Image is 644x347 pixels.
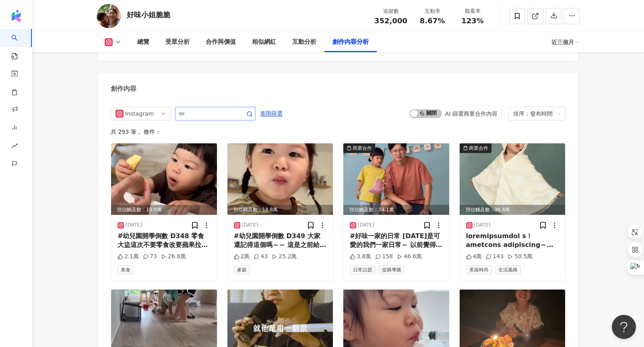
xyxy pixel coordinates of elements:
[234,253,250,261] div: 2萬
[358,222,374,229] div: [DATE]
[379,265,405,274] span: 促購導購
[420,17,445,25] span: 8.67%
[461,17,484,25] span: 123%
[457,7,488,15] div: 觀看率
[227,143,333,215] div: post-image預估觸及數：18.8萬
[97,4,121,28] img: KOL Avatar
[374,16,407,25] span: 352,000
[350,253,371,261] div: 3.8萬
[111,84,136,93] div: 創作內容
[126,222,142,229] div: [DATE]
[111,205,217,215] div: 預估觸及數：19.9萬
[227,143,333,215] img: post-image
[513,107,553,120] div: 排序：發布時間
[551,36,580,49] div: 近三個月
[252,37,276,47] div: 相似網紅
[495,265,521,274] span: 生活風格
[466,253,482,261] div: 4萬
[165,37,190,47] div: 受眾分析
[375,253,393,261] div: 158
[161,253,186,261] div: 26.8萬
[343,205,449,215] div: 預估觸及數：34.1萬
[474,222,491,229] div: [DATE]
[460,143,566,215] img: post-image
[292,37,316,47] div: 互動分析
[234,232,327,250] div: #幼兒園開學倒數 D349 大家還記得這個嗎～～ 這是之前給貓咪們玩的電動魚 真的是很可愛的觀賞魚 連小朋友們都喜歡哈哈哈 小魚～小魚～遊啊游～ 波波波波波波波
[486,253,504,261] div: 143
[227,205,333,215] div: 預估觸及數：18.8萬
[111,143,217,215] img: post-image
[242,222,258,229] div: [DATE]
[260,107,283,120] button: 進階篩選
[260,107,283,120] span: 進階篩選
[118,232,211,250] div: #幼兒園開學倒數 D348 零食大盜這次不要零食改要蘋果拉😵‍💫 明明每天早餐、中餐也都會給水果 看來夥伴手上的是不是感覺更好吃啊..... 以後就請夥伴拿你們的中餐假裝在吃 泡應該就會把食物都...
[460,205,566,215] div: 預估觸及數：36.8萬
[111,129,566,135] div: 共 293 筆 ， 條件：
[234,265,250,274] span: 家庭
[254,253,268,261] div: 43
[143,253,157,261] div: 73
[374,7,407,15] div: 追蹤數
[466,265,492,274] span: 美妝時尚
[332,37,369,47] div: 創作內容分析
[137,37,149,47] div: 總覽
[11,138,18,156] span: rise
[111,143,217,215] div: post-image預估觸及數：19.9萬
[460,143,566,215] div: post-image商業合作預估觸及數：36.8萬
[127,10,170,20] div: 好味小姐脆脆
[466,232,559,250] div: loremipsumdol s！ametcons adipiscing～～～ elitseddoeiu temporincididunt utlaboree😂 dolorem #aliquae ...
[118,265,134,274] span: 美食
[445,110,497,117] div: AI 篩選商業合作內容
[353,144,372,152] div: 商業合作
[612,315,636,339] iframe: Help Scout Beacon - Open
[206,37,236,47] div: 合作與價值
[118,253,139,261] div: 2.1萬
[397,253,422,261] div: 46.6萬
[350,265,376,274] span: 日常話題
[417,7,448,15] div: 互動率
[11,29,27,60] a: search
[350,232,443,250] div: #好味一家的日常 [DATE]是可愛的我們一家日常～ 以前覺得還好 夢夢有時候看起來像我 有時候看起來又像把拔 但是這次拍攝的花絮看下來 確實是跟把拔一模一樣沒錯了😂 尤其是兩個人一起穿個親子裝...
[10,10,23,22] img: logo icon
[343,143,449,215] img: post-image
[469,144,488,152] div: 商業合作
[125,107,151,120] div: Instagram
[343,143,449,215] div: post-image商業合作預估觸及數：34.1萬
[508,253,533,261] div: 50.5萬
[272,253,297,261] div: 25.2萬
